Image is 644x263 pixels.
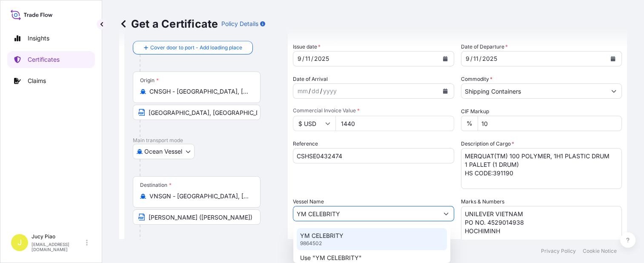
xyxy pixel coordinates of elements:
[438,52,452,66] button: Calendar
[133,209,260,225] input: Text to appear on certificate
[479,54,481,64] div: /
[293,140,318,148] label: Reference
[17,238,22,247] span: J
[461,116,478,131] div: %
[313,54,330,64] div: year,
[133,144,195,159] button: Select transport
[606,83,621,99] button: Show suggestions
[461,140,514,148] label: Description of Cargo
[300,232,343,240] p: YM CELEBRITY
[119,17,218,31] p: Get a Certificate
[133,137,279,144] p: Main transport mode
[149,87,250,96] input: Origin
[438,84,452,98] button: Calendar
[293,197,324,206] label: Vessel Name
[583,248,617,254] p: Cookie Notice
[309,86,311,96] div: /
[28,55,60,64] p: Certificates
[221,20,258,28] p: Policy Details
[438,206,454,221] button: Show suggestions
[293,75,328,83] span: Date of Arrival
[150,43,242,52] span: Cover door to port - Add loading place
[28,34,49,43] p: Insights
[481,54,498,64] div: year,
[293,206,438,221] input: Type to search vessel name or IMO
[461,83,607,99] input: Type to search commodity
[478,116,622,131] input: Enter percentage between 0 and 24%
[311,86,320,96] div: day,
[31,233,84,240] p: Jucy Piao
[149,192,250,200] input: Destination
[465,54,470,64] div: month,
[461,197,504,206] label: Marks & Numbers
[31,242,84,252] p: [EMAIL_ADDRESS][DOMAIN_NAME]
[304,54,311,64] div: day,
[28,77,46,85] p: Claims
[320,86,322,96] div: /
[606,52,620,66] button: Calendar
[461,75,492,83] label: Commodity
[461,107,489,116] label: CIF Markup
[140,182,172,189] div: Destination
[311,54,313,64] div: /
[293,148,454,163] input: Enter booking reference
[302,54,304,64] div: /
[541,248,576,254] p: Privacy Policy
[140,77,159,84] div: Origin
[297,86,309,96] div: month,
[297,54,302,64] div: month,
[470,54,472,64] div: /
[300,240,322,247] p: 9864502
[300,254,362,262] p: Use "YM CELEBRITY"
[293,107,454,114] span: Commercial Invoice Value
[322,86,338,96] div: year,
[472,54,479,64] div: day,
[144,147,182,156] span: Ocean Vessel
[133,105,260,120] input: Text to appear on certificate
[335,116,454,131] input: Enter amount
